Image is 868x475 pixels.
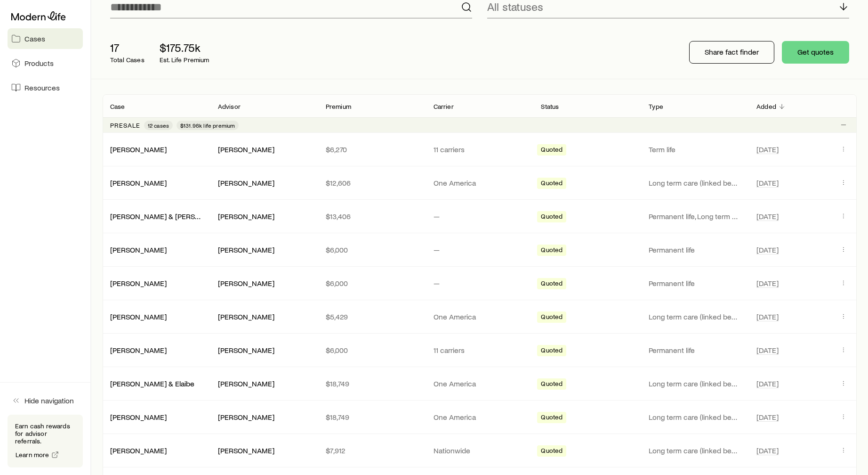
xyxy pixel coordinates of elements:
span: [DATE] [756,278,779,288]
span: [DATE] [756,212,779,221]
p: Long term care (linked benefit) [649,379,741,388]
p: 11 carriers [434,145,526,154]
p: Long term care (linked benefit) [649,412,741,422]
button: Get quotes [782,41,849,64]
div: [PERSON_NAME] [218,178,274,188]
p: Added [756,103,776,110]
p: Earn cash rewards for advisor referrals. [15,422,75,445]
p: Permanent life [649,278,741,288]
div: [PERSON_NAME] [110,446,167,456]
p: Presale [110,122,140,129]
div: [PERSON_NAME] [110,278,167,288]
span: [DATE] [756,312,779,321]
div: [PERSON_NAME] [110,245,167,255]
span: Quoted [541,413,563,423]
p: $18,749 [326,379,418,388]
div: [PERSON_NAME] [218,212,274,221]
span: Quoted [541,346,563,356]
span: Quoted [541,146,563,156]
p: Long term care (linked benefit) [649,312,741,321]
div: [PERSON_NAME] [218,379,274,389]
a: [PERSON_NAME] [110,312,167,321]
p: $7,912 [326,446,418,455]
p: $6,270 [326,145,418,154]
div: Earn cash rewards for advisor referrals.Learn more [8,415,83,467]
button: Hide navigation [8,390,83,411]
div: [PERSON_NAME] [218,245,274,255]
p: Case [110,103,125,110]
div: [PERSON_NAME] [218,446,274,456]
div: [PERSON_NAME] [110,345,167,355]
p: Est. Life Premium [160,56,209,64]
a: [PERSON_NAME] [110,245,167,254]
span: $131.96k life premium [180,122,235,129]
div: [PERSON_NAME] [110,412,167,422]
a: Products [8,53,83,74]
div: [PERSON_NAME] [218,312,274,322]
button: Share fact finder [689,41,774,64]
p: Premium [326,103,351,110]
p: One America [434,379,526,388]
p: 11 carriers [434,345,526,355]
div: [PERSON_NAME] & [PERSON_NAME] [110,212,203,221]
span: Resources [24,83,60,92]
span: [DATE] [756,245,779,254]
span: [DATE] [756,446,779,455]
div: [PERSON_NAME] [218,412,274,422]
div: [PERSON_NAME] [218,278,274,288]
p: — [434,278,526,288]
span: [DATE] [756,412,779,422]
span: [DATE] [756,178,779,188]
a: [PERSON_NAME] & [PERSON_NAME] [110,212,232,221]
p: — [434,212,526,221]
p: Type [649,103,663,110]
span: 12 cases [148,122,169,129]
a: [PERSON_NAME] [110,345,167,354]
a: [PERSON_NAME] [110,446,167,455]
span: Quoted [541,313,563,323]
p: $6,000 [326,245,418,254]
a: [PERSON_NAME] [110,278,167,287]
p: One America [434,178,526,188]
p: One America [434,312,526,321]
span: Quoted [541,279,563,289]
p: Long term care (linked benefit) [649,178,741,188]
div: [PERSON_NAME] [218,345,274,355]
p: Nationwide [434,446,526,455]
span: Learn more [16,451,49,458]
a: Resources [8,77,83,98]
a: [PERSON_NAME] & Elaibe [110,379,194,388]
span: [DATE] [756,345,779,355]
span: Quoted [541,447,563,457]
p: $13,406 [326,212,418,221]
p: Advisor [218,103,241,110]
p: Term life [649,145,741,154]
div: [PERSON_NAME] [110,145,167,155]
p: $5,429 [326,312,418,321]
div: [PERSON_NAME] [110,312,167,322]
p: $6,000 [326,278,418,288]
p: $12,606 [326,178,418,188]
p: Long term care (linked benefit) [649,446,741,455]
a: [PERSON_NAME] [110,145,167,154]
span: Quoted [541,179,563,189]
p: $6,000 [326,345,418,355]
a: Cases [8,28,83,49]
span: [DATE] [756,379,779,388]
span: Quoted [541,213,563,222]
p: Share fact finder [705,47,759,57]
span: Hide navigation [24,396,74,405]
span: Quoted [541,246,563,256]
p: 17 [110,41,145,54]
span: Quoted [541,380,563,390]
div: [PERSON_NAME] [218,145,274,155]
span: [DATE] [756,145,779,154]
a: [PERSON_NAME] [110,412,167,421]
div: [PERSON_NAME] [110,178,167,188]
p: One America [434,412,526,422]
p: $18,749 [326,412,418,422]
span: Cases [24,34,45,43]
p: — [434,245,526,254]
span: Products [24,58,54,68]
